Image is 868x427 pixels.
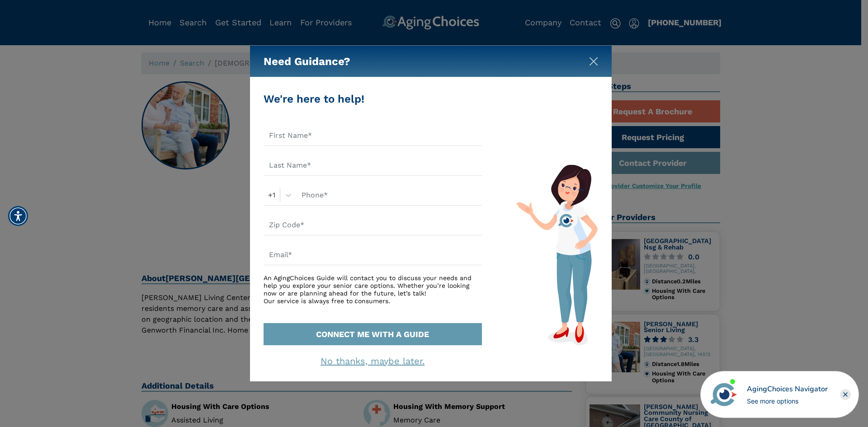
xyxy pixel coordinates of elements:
div: We're here to help! [264,91,482,107]
input: Phone* [296,185,482,206]
div: Accessibility Menu [8,206,28,226]
input: First Name* [264,125,482,146]
button: CONNECT ME WITH A GUIDE [264,323,482,345]
h5: Need Guidance? [264,46,350,77]
img: match-guide-form.svg [516,164,598,345]
input: Zip Code* [264,215,482,235]
div: See more options [747,396,828,406]
a: No thanks, maybe later. [321,356,425,366]
img: avatar [708,379,739,410]
button: Close [589,55,598,64]
input: Email* [264,244,482,265]
img: modal-close.svg [589,57,598,66]
div: AgingChoices Navigator [747,384,828,394]
input: Last Name* [264,155,482,176]
div: Close [840,389,851,400]
div: An AgingChoices Guide will contact you to discuss your needs and help you explore your senior car... [264,274,482,305]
